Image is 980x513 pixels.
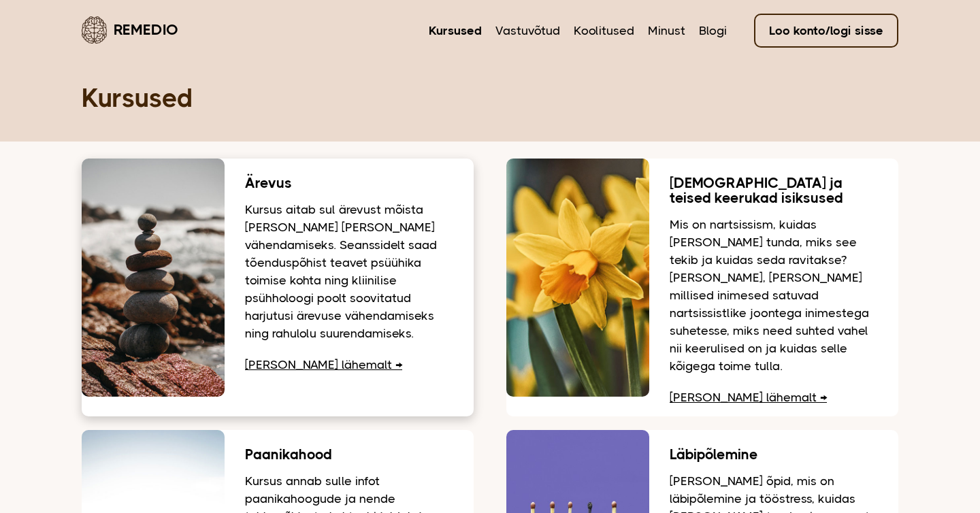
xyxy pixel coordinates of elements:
[506,159,649,397] img: Nartsissid
[495,22,560,39] a: Vastuvõtud
[429,22,482,39] a: Kursused
[699,22,727,39] a: Blogi
[245,176,453,191] h3: Ärevus
[754,14,898,48] a: Loo konto/logi sisse
[82,159,225,397] img: Rannas teineteise peale hoolikalt laotud kivid, mis hoiavad tasakaalu
[82,16,107,44] img: Remedio logo
[245,358,402,371] a: [PERSON_NAME] lähemalt
[245,447,453,462] h3: Paanikahood
[648,22,685,39] a: Minust
[245,201,453,342] p: Kursus aitab sul ärevust mõista [PERSON_NAME] [PERSON_NAME] vähendamiseks. Seanssidelt saad tõend...
[670,391,827,404] a: [PERSON_NAME] lähemalt
[670,216,878,375] p: Mis on nartsissism, kuidas [PERSON_NAME] tunda, miks see tekib ja kuidas seda ravitakse? [PERSON_...
[670,176,878,205] h3: [DEMOGRAPHIC_DATA] ja teised keerukad isiksused
[82,82,898,114] h1: Kursused
[670,447,878,462] h3: Läbipõlemine
[574,22,634,39] a: Koolitused
[82,14,178,46] a: Remedio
